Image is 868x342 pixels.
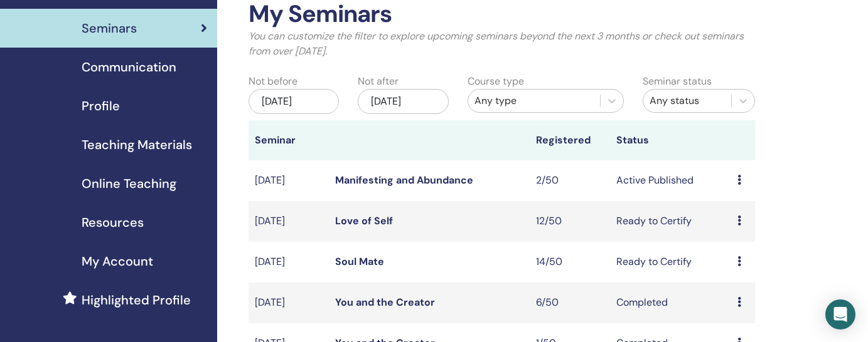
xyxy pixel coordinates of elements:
a: You and the Creator [335,296,435,309]
td: 14/50 [530,242,610,282]
div: Open Intercom Messenger [825,299,855,329]
th: Status [610,120,731,160]
span: Seminars [82,19,137,38]
a: Soul Mate [335,255,384,268]
label: Not before [249,74,297,89]
td: [DATE] [249,282,329,323]
a: Love of Self [335,214,393,227]
td: [DATE] [249,201,329,242]
div: Any type [474,93,594,108]
th: Registered [530,120,610,160]
td: [DATE] [249,160,329,201]
a: Manifesting and Abundance [335,174,473,187]
td: 12/50 [530,201,610,242]
div: Any status [650,93,725,108]
p: You can customize the filter to explore upcoming seminars beyond the next 3 months or check out s... [249,29,755,59]
label: Not after [358,74,399,89]
td: 6/50 [530,282,610,323]
label: Seminar status [643,74,712,89]
td: 2/50 [530,160,610,201]
label: Course type [468,74,524,89]
th: Seminar [249,120,329,160]
span: Resources [82,213,144,232]
span: Teaching Materials [82,135,192,154]
span: Highlighted Profile [82,291,191,309]
span: Profile [82,96,120,115]
td: Active Published [610,160,731,201]
span: My Account [82,252,153,271]
span: Online Teaching [82,174,176,193]
td: [DATE] [249,242,329,282]
td: Ready to Certify [610,201,731,242]
td: Completed [610,282,731,323]
td: Ready to Certify [610,242,731,282]
div: [DATE] [249,89,339,114]
div: [DATE] [358,89,448,114]
span: Communication [82,58,176,76]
